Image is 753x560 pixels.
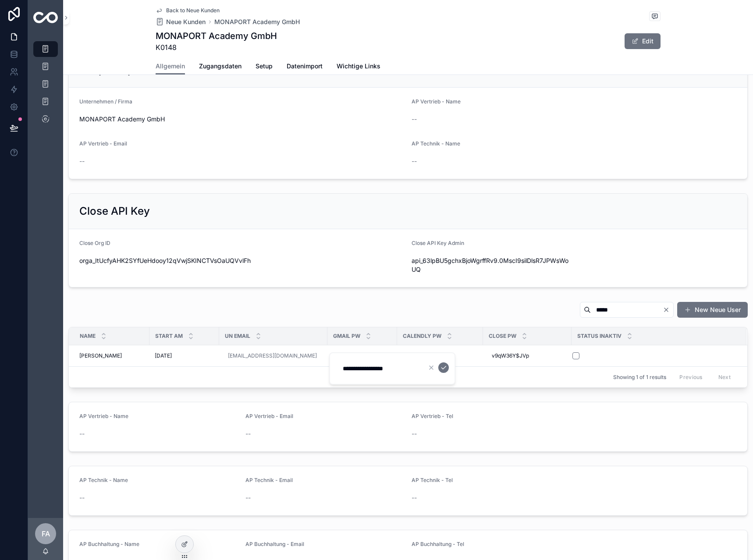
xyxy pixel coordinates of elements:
span: AP Technik - Name [79,477,128,483]
span: FA [42,528,50,539]
span: AP Buchhaltung - Name [79,541,139,547]
a: Wichtige Links [337,58,380,76]
span: AP Buchhaltung - Tel [412,541,464,547]
a: Zugangsdaten [199,58,242,76]
span: Datenimport [287,62,323,71]
span: Close API Key Admin [412,240,464,246]
span: -- [79,157,85,166]
span: -- [412,157,417,166]
span: K0148 [156,42,277,53]
span: [PERSON_NAME] [79,352,122,359]
span: Wichtige Links [337,62,380,71]
img: App logo [33,12,58,23]
a: Datenimport [287,58,323,76]
span: Back to Neue Kunden [166,7,220,14]
span: AP Technik - Name [412,140,460,147]
span: AP Vertrieb - Name [412,98,461,105]
span: Name [80,333,96,340]
a: v9qW36Y$JVp [488,349,566,363]
span: AP Vertrieb - Tel [412,413,453,419]
a: Allgemein [156,58,185,75]
button: New Neue User [677,302,748,318]
span: AP Buchhaltung - Email [245,541,304,547]
span: Setup [256,62,273,71]
a: Back to Neue Kunden [156,7,220,14]
span: AP Technik - Tel [412,477,453,483]
a: [PERSON_NAME] [79,352,144,359]
h2: Close API Key [79,204,150,218]
span: -- [79,429,85,438]
span: Allgemein [156,62,185,71]
span: -- [412,493,417,502]
span: AP Vertrieb - Name [79,413,128,419]
button: Edit [625,33,661,49]
span: UN Email [225,333,250,340]
a: [EMAIL_ADDRESS][DOMAIN_NAME] [224,349,322,363]
span: [DATE] [155,352,172,359]
a: MONAPORT Academy GmbH [214,18,300,26]
span: Gmail Pw [333,333,360,340]
span: -- [412,115,417,124]
span: Close Pw [489,333,516,340]
h1: MONAPORT Academy GmbH [156,30,277,42]
span: Unternehmen / Firma [79,98,132,105]
span: orga_ItUcfyAHK2SYfUeHdooy12qVwjSKINCTVsOaUQVvlFh [79,256,405,265]
span: AP Vertrieb - Email [79,140,127,147]
button: Clear [663,306,673,313]
span: -- [245,493,251,502]
span: Calendly Pw [403,333,441,340]
span: v9qW36Y$JVp [492,352,529,359]
span: AP Vertrieb - Email [245,413,293,419]
span: -- [245,429,251,438]
span: Close Org ID [79,240,110,246]
a: Setup [256,58,273,76]
span: Start am [155,333,183,340]
span: Zugangsdaten [199,62,242,71]
span: Showing 1 of 1 results [613,374,666,381]
span: api_63lpBU5gchxBjoWgrffRv9.0MscI9silDlsR7JPWsWoUQ [412,256,571,274]
span: AP Technik - Email [245,477,293,483]
span: MONAPORT Academy GmbH [79,115,405,124]
a: Neue Kunden [156,18,206,26]
span: -- [79,493,85,502]
div: scrollable content [28,35,63,138]
a: v9qW36Y$JVp [402,349,478,363]
span: Neue Kunden [166,18,206,26]
a: v9qW36Y$JVp [333,349,392,363]
a: [EMAIL_ADDRESS][DOMAIN_NAME] [228,352,317,359]
span: -- [412,429,417,438]
span: Status Inaktiv [577,333,622,340]
a: [DATE] [155,352,214,359]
